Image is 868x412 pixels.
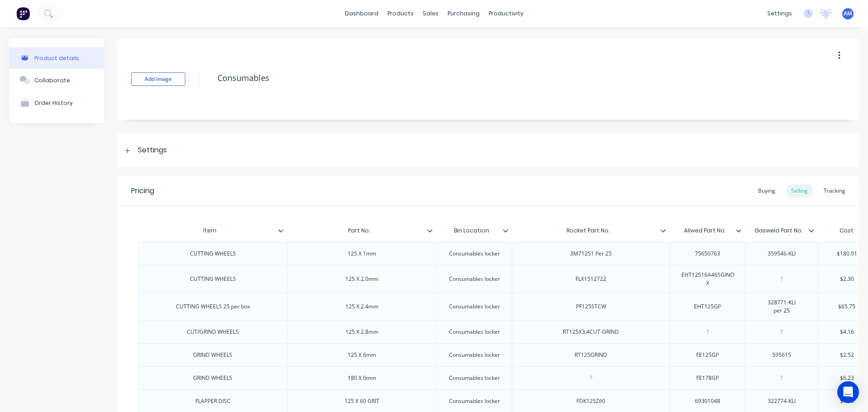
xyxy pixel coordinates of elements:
div: CUTTING WHEELS 25 per box [169,301,257,313]
div: 69301048 [685,395,730,407]
a: dashboard [340,7,383,20]
div: RT125GRIND [567,349,614,361]
div: 125 X 60 GRIT [337,395,387,407]
div: sales [418,7,443,20]
div: CUTTING WHEELS [183,273,243,285]
div: Buying [754,184,780,198]
div: Consumables locker [442,372,507,384]
div: EHT125GP [685,301,730,313]
div: Rocket Part No. [512,222,670,240]
div: Consumables locker [442,349,507,361]
div: Allwed Part No. [670,219,740,242]
div: 328771-KLI per 25 [759,297,804,317]
span: AM [844,9,852,18]
div: FE178GP [685,372,730,384]
div: Open Intercom Messenger [837,381,859,403]
div: Bin Location [436,222,512,240]
div: Collaborate [34,77,70,84]
div: Selling [787,184,812,198]
div: 322774-KLI [759,395,804,407]
div: 595615 [759,349,804,361]
div: CUTTING WHEELS [183,248,243,260]
div: PF125STCW [568,301,613,313]
div: FDK125Z60 [568,395,613,407]
div: Allwed Part No. [670,222,745,240]
div: 180 X 6mm [340,372,385,384]
button: Add image [131,72,185,86]
div: RT125X3.4CUT-GRIND [556,326,626,338]
button: Collaborate [9,69,104,91]
div: 125 X 1mm [340,248,385,260]
div: Gasweld Part No. [745,222,818,240]
div: EHT12516A46SGINOX [674,269,741,289]
textarea: Consumables [213,67,784,89]
div: Pricing [131,185,154,196]
div: Order History [34,99,73,106]
img: Factory [16,7,30,20]
div: Consumables locker [442,301,507,313]
div: FE125GP [685,349,730,361]
div: 359546-KLI [759,248,804,260]
button: Product details [9,47,104,69]
div: Part No. [287,222,436,240]
div: Consumables locker [442,395,507,407]
div: productivity [484,7,528,20]
div: GRIND WHEELS [186,349,240,361]
div: 3M71251 Per 25 [563,248,619,260]
button: Order History [9,91,104,114]
div: FLX1512722 [568,273,613,285]
div: Part No. [287,219,431,242]
div: settings [763,7,797,20]
div: Rocket Part No. [512,219,664,242]
div: Consumables locker [442,273,507,285]
div: CUT/GRIND WHEELS [179,326,246,338]
div: 125 X 2.0mm [338,273,386,285]
div: GRIND WHEELS [186,372,240,384]
div: Consumables locker [442,248,507,260]
div: products [383,7,418,20]
div: FLAPPER DISC [188,395,238,407]
div: 125 X 6mm [340,349,385,361]
div: 125 X 2.4mm [338,301,386,313]
div: Product details [34,55,79,62]
div: Bin Location [436,219,506,242]
div: 125 X 2.8mm [338,326,386,338]
div: Gasweld Part No. [745,219,812,242]
div: 75650763 [685,248,730,260]
div: Consumables locker [442,326,507,338]
div: purchasing [443,7,484,20]
div: Item [138,219,282,242]
div: Settings [138,145,167,156]
div: Item [138,222,287,240]
div: Tracking [819,184,850,198]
